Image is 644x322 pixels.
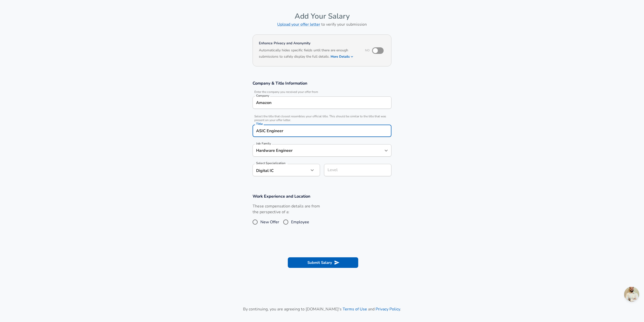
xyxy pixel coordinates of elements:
div: Digital IC [253,164,309,176]
h6: to verify your submission [253,21,391,28]
input: L3 [326,166,389,174]
button: More Details [331,53,354,60]
button: Open [383,147,390,154]
span: Select the title that closest resembles your official title. This should be similar to the title ... [253,115,391,122]
span: Enter the company you received your offer from [253,90,391,94]
h3: Company & Title Information [253,80,391,86]
h4: Add Your Salary [253,12,391,21]
label: Job Family [256,142,271,145]
label: Title [256,122,263,125]
span: Employee [291,219,309,225]
label: Select Specialization [256,162,285,165]
label: Company [256,94,269,97]
input: Software Engineer [255,147,382,154]
h4: Enhance Privacy and Anonymity [259,41,358,46]
span: New Offer [260,219,279,225]
button: Submit Salary [288,257,358,268]
input: Software Engineer [255,127,389,135]
a: Upload your offer letter [277,22,320,27]
h3: Work Experience and Location [253,193,391,199]
a: Privacy Policy [376,306,400,312]
input: Google [255,99,389,106]
label: These compensation details are from the perspective of a: [253,203,320,215]
span: No [365,48,370,52]
div: Open chat [624,287,639,302]
a: Terms of Use [343,306,367,312]
h6: Automatically hides specific fields until there are enough submissions to safely display the full... [259,48,358,60]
